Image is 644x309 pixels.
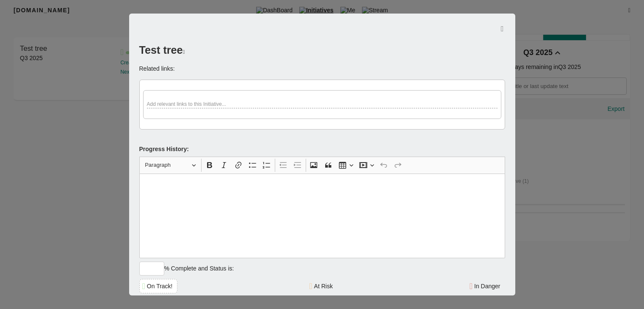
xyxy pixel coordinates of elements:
span: % Complete and Status is: [164,265,234,272]
span: Related links: [139,65,175,72]
div: Test tree [139,34,505,58]
div: On Track! [147,282,173,290]
div: At Risk [314,282,333,290]
div: In Danger [474,282,500,290]
div: Add relevant links to this Initiative... [147,101,498,108]
p: Progress history: [139,136,191,153]
span: Paragraph [145,160,189,170]
div: Rich Text Editor, main [139,174,505,258]
div: Editor toolbar [139,157,505,173]
button: Paragraph [141,159,199,172]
